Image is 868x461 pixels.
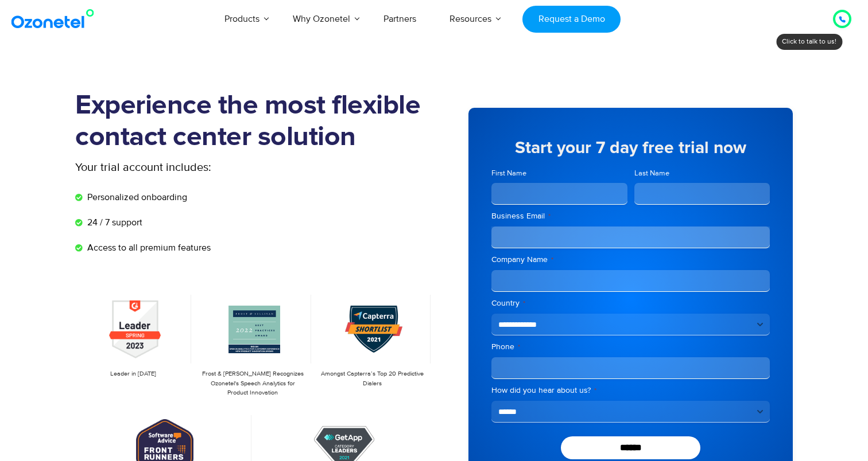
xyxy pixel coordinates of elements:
[491,298,770,309] label: Country
[491,210,770,222] label: Business Email
[84,216,142,229] span: 24 / 7 support
[75,159,348,176] p: Your trial account includes:
[81,369,185,379] p: Leader in [DATE]
[522,6,621,33] a: Request a Demo
[491,385,770,396] label: How did you hear about us?
[320,369,425,388] p: Amongst Capterra’s Top 20 Predictive Dialers
[491,168,627,179] label: First Name
[634,168,770,179] label: Last Name
[491,254,770,265] label: Company Name
[75,90,434,153] h1: Experience the most flexible contact center solution
[491,139,770,157] h5: Start your 7 day free trial now
[200,369,305,398] p: Frost & [PERSON_NAME] Recognizes Ozonetel's Speech Analytics for Product Innovation
[84,241,211,255] span: Access to all premium features
[84,190,187,204] span: Personalized onboarding
[491,341,770,353] label: Phone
